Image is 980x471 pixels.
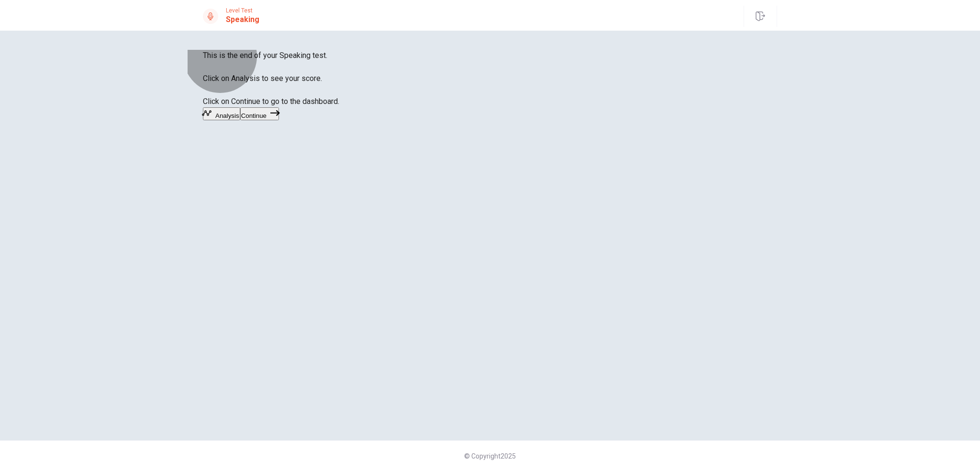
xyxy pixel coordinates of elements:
h1: Speaking [226,14,259,25]
span: Level Test [226,7,259,14]
span: This is the end of your Speaking test. Click on Analysis to see your score. Click on Continue to ... [203,51,339,106]
a: Continue [240,111,279,120]
a: Analysis [203,111,240,120]
span: © Copyright 2025 [464,452,516,460]
button: Analysis [203,107,240,120]
button: Continue [240,107,279,120]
